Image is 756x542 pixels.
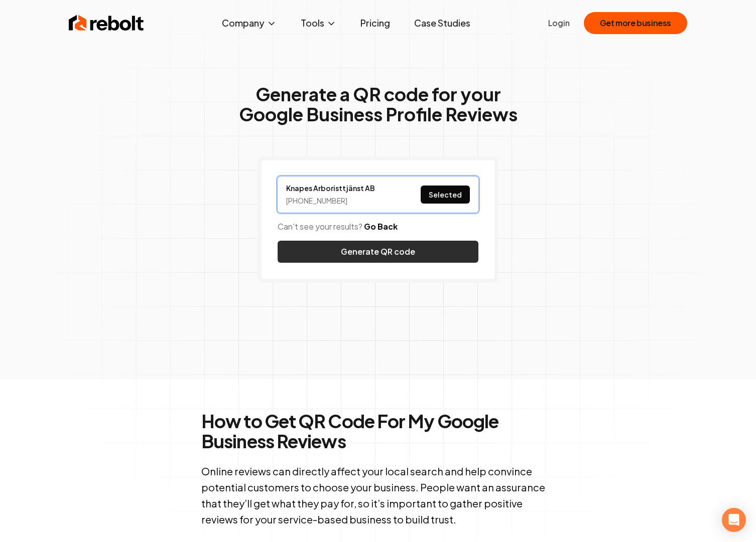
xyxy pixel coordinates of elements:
[286,183,375,194] a: Knapes Arboristtjänst AB
[69,13,144,33] img: Rebolt Logo
[406,13,478,33] a: Case Studies
[278,241,478,263] button: Generate QR code
[293,13,344,33] button: Tools
[584,12,687,34] button: Get more business
[286,196,375,206] div: [PHONE_NUMBER]
[214,13,285,33] button: Company
[364,221,398,233] button: Go Back
[278,221,478,233] p: Can't see your results?
[352,13,398,33] a: Pricing
[201,411,555,451] h2: How to Get QR Code For My Google Business Reviews
[421,186,470,204] button: Selected
[722,508,746,532] div: Open Intercom Messenger
[239,84,518,124] h1: Generate a QR code for your Google Business Profile Reviews
[548,17,570,29] a: Login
